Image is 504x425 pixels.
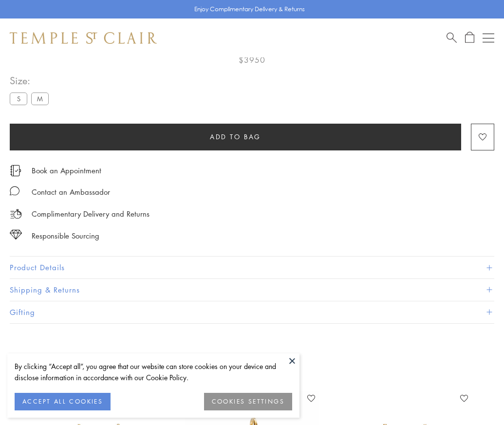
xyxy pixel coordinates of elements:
a: Book an Appointment [32,165,101,176]
div: By clicking “Accept all”, you agree that our website can store cookies on your device and disclos... [15,361,292,383]
a: Search [447,32,457,44]
button: Shipping & Returns [10,279,494,301]
span: $3950 [239,54,265,66]
button: Product Details [10,257,494,278]
label: M [31,92,49,105]
a: Open Shopping Bag [465,32,474,44]
span: Add to bag [210,131,261,142]
img: icon_delivery.svg [10,208,22,220]
button: Add to bag [10,124,461,150]
button: COOKIES SETTINGS [204,393,292,410]
p: Enjoy Complimentary Delivery & Returns [194,4,305,14]
img: icon_appointment.svg [10,165,21,176]
button: Gifting [10,301,494,323]
img: Temple St. Clair [10,32,157,44]
img: MessageIcon-01_2.svg [10,186,19,196]
img: icon_sourcing.svg [10,230,22,240]
div: Responsible Sourcing [32,230,99,242]
label: S [10,92,27,105]
button: Open navigation [483,32,494,44]
div: Contact an Ambassador [32,186,110,198]
p: Complimentary Delivery and Returns [32,208,149,220]
span: Size: [10,73,53,89]
button: ACCEPT ALL COOKIES [15,393,111,410]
